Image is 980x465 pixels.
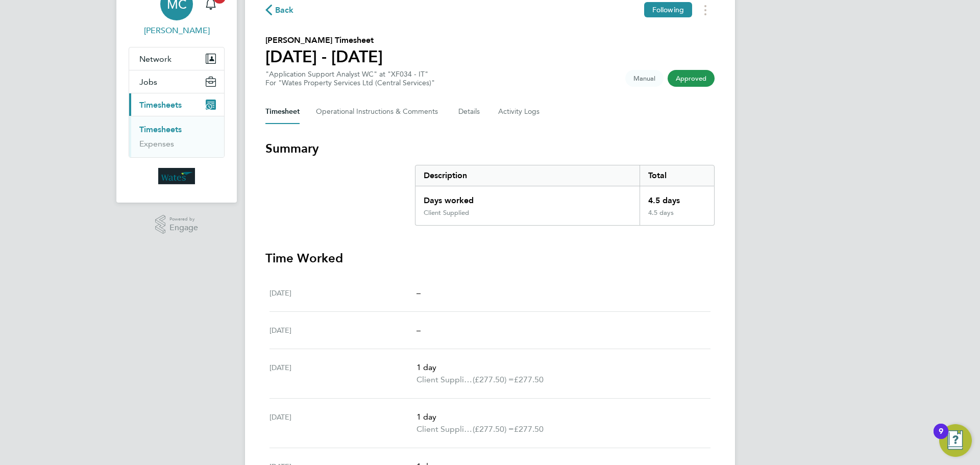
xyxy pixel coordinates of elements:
[625,70,664,87] span: This timesheet was manually created.
[265,34,383,46] h2: [PERSON_NAME] Timesheet
[696,2,715,18] button: Timesheets Menu
[644,2,692,17] button: Following
[269,361,416,386] div: [DATE]
[415,165,715,226] div: Summary
[939,424,972,457] button: Open Resource Center, 9 new notifications
[129,25,225,37] span: Martin Chivers
[265,140,715,157] h3: Summary
[498,100,541,124] button: Activity Logs
[265,4,294,16] button: Back
[169,215,198,224] span: Powered by
[416,423,473,435] span: Client Supplied
[139,125,182,134] a: Timesheets
[139,77,157,87] span: Jobs
[269,411,416,435] div: [DATE]
[129,93,224,116] button: Timesheets
[514,424,544,434] span: £277.50
[269,287,416,299] div: [DATE]
[129,70,224,93] button: Jobs
[169,224,198,232] span: Engage
[415,186,640,209] div: Days worked
[652,5,684,14] span: Following
[416,361,702,374] p: 1 day
[265,46,383,67] h1: [DATE] - [DATE]
[139,100,182,110] span: Timesheets
[416,325,421,335] span: –
[415,165,640,186] div: Description
[158,168,195,184] img: wates-logo-retina.png
[640,165,714,186] div: Total
[265,79,435,87] div: For "Wates Property Services Ltd (Central Services)"
[155,215,199,234] a: Powered byEngage
[416,411,702,423] p: 1 day
[640,209,714,225] div: 4.5 days
[275,4,294,16] span: Back
[416,288,421,298] span: –
[139,54,171,64] span: Network
[458,100,482,124] button: Details
[129,116,224,157] div: Timesheets
[514,375,544,384] span: £277.50
[269,324,416,336] div: [DATE]
[139,139,174,149] a: Expenses
[939,431,943,445] div: 9
[129,47,224,70] button: Network
[265,250,715,266] h3: Time Worked
[265,70,435,87] div: "Application Support Analyst WC" at "XF034 - IT"
[416,374,473,386] span: Client Supplied
[316,100,442,124] button: Operational Instructions & Comments
[640,186,714,209] div: 4.5 days
[668,70,715,87] span: This timesheet has been approved.
[473,424,514,434] span: (£277.50) =
[265,100,300,124] button: Timesheet
[424,209,469,217] div: Client Supplied
[129,168,225,184] a: Go to home page
[473,375,514,384] span: (£277.50) =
